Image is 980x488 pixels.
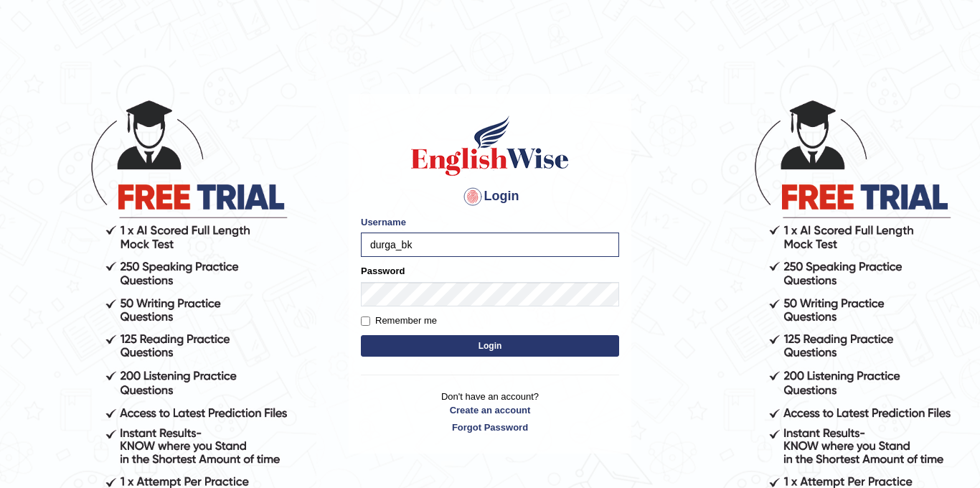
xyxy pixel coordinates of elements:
label: Remember me [361,314,437,328]
img: Logo of English Wise sign in for intelligent practice with AI [408,113,572,178]
input: Remember me [361,316,370,326]
label: Username [361,215,406,229]
h4: Login [361,185,619,208]
label: Password [361,264,405,278]
p: Don't have an account? [361,390,619,434]
a: Create an account [361,403,619,417]
button: Login [361,335,619,357]
a: Forgot Password [361,421,619,434]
